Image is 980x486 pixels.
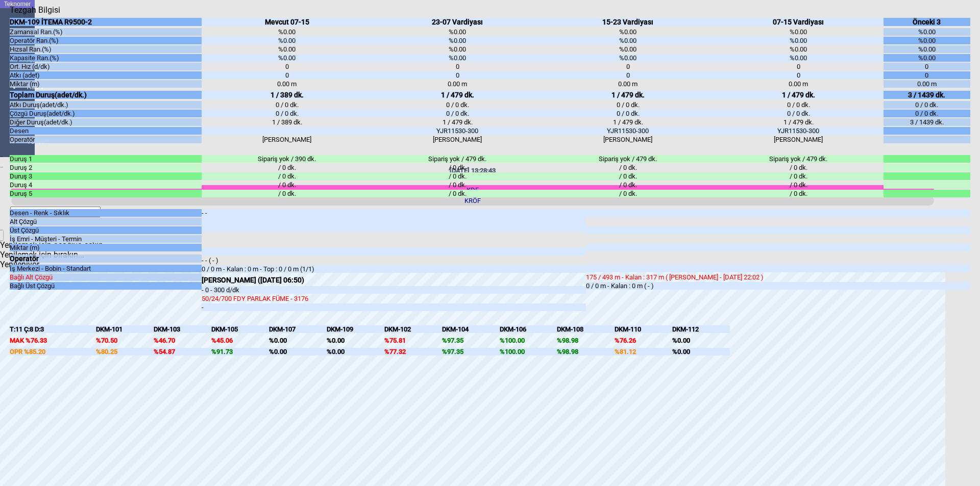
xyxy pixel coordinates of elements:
div: 0 [543,71,713,79]
div: Hızsal Ran.(%) [10,45,202,53]
div: YJR11530-300 [372,127,543,135]
div: 15-23 Vardiyası [543,18,713,26]
div: Diğer Duruş(adet/dk.) [10,118,202,126]
div: 50/24/700 FDY PARLAK FÜME - 3176 [202,295,586,302]
div: DKM-102 [384,325,442,333]
div: / 0 dk. [372,190,543,197]
div: T:11 Ç:8 D:3 [10,325,96,333]
div: 1 / 479 dk. [713,91,884,99]
div: %0.00 [372,28,543,36]
div: %80.25 [96,348,154,355]
div: YJR11530-300 [713,127,884,135]
div: Operatör [10,254,202,263]
div: 0 [372,63,543,70]
div: %0.00 [713,54,884,62]
div: %0.00 [713,45,884,53]
div: Sipariş yok / 479 dk. [713,155,884,163]
div: DKM-106 [500,325,557,333]
div: 0.00 m [713,80,884,88]
div: %0.00 [884,37,970,44]
div: Sipariş yok / 479 dk. [372,155,543,163]
div: Zamansal Ran.(%) [10,28,202,36]
div: Miktar (m) [10,80,202,88]
div: %0.00 [672,337,730,344]
div: %97.35 [442,337,500,344]
div: %54.87 [154,348,211,355]
div: Ort. Hız (d/dk) [10,63,202,70]
div: Tezgah Bilgisi [10,5,64,15]
div: Atkı (adet) [10,71,202,79]
div: %0.00 [543,45,713,53]
div: / 0 dk. [713,181,884,189]
div: 1 / 389 dk. [202,91,372,99]
div: Duruş 3 [10,172,202,180]
div: 0 / 0 m - Kalan : 0 m - Top : 0 / 0 m (1/1) [202,265,586,273]
div: %0.00 [884,28,970,36]
div: DKM-104 [442,325,500,333]
div: [PERSON_NAME] [202,136,372,143]
div: 1 / 479 dk. [543,91,713,99]
div: Duruş 5 [10,190,202,197]
div: DKM-101 [96,325,154,333]
div: %45.06 [211,337,269,344]
div: [PERSON_NAME] [543,136,713,143]
div: Duruş 4 [10,181,202,189]
div: OPR %85.20 [10,348,96,355]
div: / 0 dk. [543,172,713,180]
div: 0 / 0 dk. [884,110,970,117]
div: 1 / 479 dk. [372,118,543,126]
div: %76.26 [615,337,672,344]
div: Atkı Duruş(adet/dk.) [10,101,202,109]
div: %0.00 [372,54,543,62]
div: Çözgü Duruş(adet/dk.) [10,110,202,117]
div: Üst Çözgü [10,226,202,234]
div: / 0 dk. [543,190,713,197]
div: 1 / 389 dk. [202,118,372,126]
div: 0 / 0 dk. [884,101,970,109]
div: / 0 dk. [713,164,884,171]
div: %0.00 [372,37,543,44]
div: %0.00 [884,54,970,62]
div: 0.00 m [543,80,713,88]
div: 0 / 0 dk. [202,101,372,109]
div: [PERSON_NAME] ([DATE] 06:50) [202,276,586,284]
div: Duruş 2 [10,164,202,171]
div: %0.00 [327,337,384,344]
div: %0.00 [269,348,327,355]
div: DKM-108 [557,325,615,333]
div: [PERSON_NAME] [713,136,884,143]
div: / 0 dk. [372,172,543,180]
div: DKM-110 [615,325,672,333]
div: DKM-109 [327,325,384,333]
div: DKM-109 İTEMA R9500-2 [10,18,202,26]
div: İş Merkezi - Bobin - Standart [10,265,202,272]
div: / 0 dk. [372,181,543,189]
div: %46.70 [154,337,211,344]
div: DKM-107 [269,325,327,333]
div: Miktar (m) [10,244,202,251]
div: / 0 dk. [543,181,713,189]
div: / 0 dk. [202,172,372,180]
div: %0.00 [713,37,884,44]
div: %0.00 [202,28,372,36]
div: 0 / 0 dk. [713,101,884,109]
div: 0 [713,71,884,79]
div: 0.00 m [202,80,372,88]
div: %0.00 [713,28,884,36]
div: 0 [543,63,713,70]
div: %91.73 [211,348,269,355]
div: 0 [372,71,543,79]
div: / 0 dk. [202,190,372,197]
div: 23-07 Vardiyası [372,18,543,26]
div: / 0 dk. [543,164,713,171]
div: / 0 dk. [372,164,543,171]
div: 0 [884,63,970,70]
div: %0.00 [884,45,970,53]
div: 0 / 0 dk. [202,110,372,117]
div: DKM-112 [672,325,730,333]
div: %70.50 [96,337,154,344]
div: Desen - Renk - Sıklık [10,209,202,217]
div: %0.00 [543,28,713,36]
div: Sipariş yok / 390 dk. [202,155,372,163]
div: %0.00 [202,37,372,44]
